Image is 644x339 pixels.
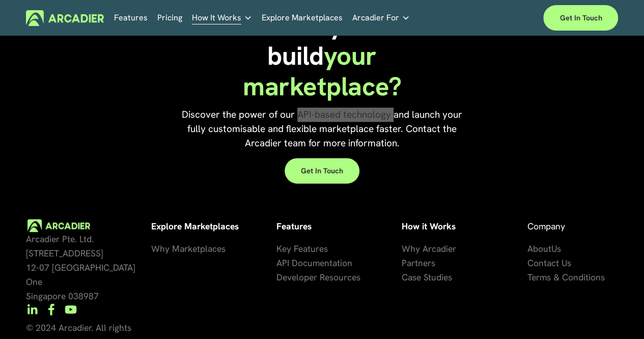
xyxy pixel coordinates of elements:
a: Key Features [276,242,328,256]
a: Developer Resources [276,270,360,284]
span: Arcadier For [352,11,399,25]
span: Company [527,220,565,232]
a: folder dropdown [192,10,252,26]
span: Why Marketplaces [151,243,226,254]
span: Terms & Conditions [527,271,604,283]
span: Discover the power of our API-based technology and launch your fully customisable and flexible ma... [182,108,465,149]
span: P [402,257,407,269]
span: Us [551,243,561,254]
a: folder dropdown [352,10,410,26]
iframe: Chat Widget [593,290,644,339]
a: Terms & Conditions [527,270,604,284]
a: Explore Marketplaces [262,10,343,26]
span: Key Features [276,243,328,254]
span: se Studies [412,271,452,283]
span: Contact Us [527,257,571,269]
strong: Explore Marketplaces [151,220,239,232]
span: artners [407,257,435,269]
a: artners [407,256,435,270]
span: How It Works [192,11,241,25]
a: Ca [402,270,412,284]
a: About [527,242,551,256]
a: Features [114,10,148,26]
a: LinkedIn [26,303,38,316]
a: P [402,256,407,270]
a: Why Marketplaces [151,242,226,256]
span: Why Arcadier [402,243,456,254]
a: YouTube [65,303,77,316]
strong: Features [276,220,312,232]
a: Facebook [45,303,58,316]
a: Get in touch [285,158,359,184]
h1: your marketplace? [223,10,421,101]
a: Get in touch [543,5,618,31]
span: Developer Resources [276,271,360,283]
a: Pricing [157,10,182,26]
span: Arcadier Pte. Ltd. [STREET_ADDRESS] 12-07 [GEOGRAPHIC_DATA] One Singapore 038987 [26,233,138,302]
a: se Studies [412,270,452,284]
span: Ca [402,271,412,283]
a: Contact Us [527,256,571,270]
img: Arcadier [26,10,104,26]
span: About [527,243,551,254]
a: API Documentation [276,256,352,270]
span: Ready to build [267,8,379,72]
span: API Documentation [276,257,352,269]
a: Why Arcadier [402,242,456,256]
strong: How it Works [402,220,456,232]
